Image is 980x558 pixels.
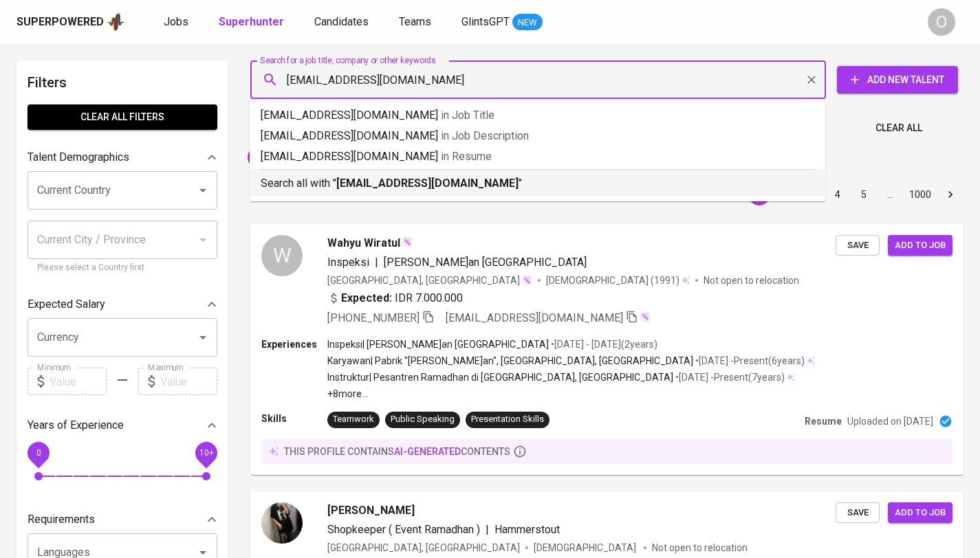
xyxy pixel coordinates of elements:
[875,120,922,137] span: Clear All
[327,256,369,269] span: Inspeksi
[107,12,125,32] img: app logo
[391,413,455,426] div: Public Speaking
[549,337,657,351] p: • [DATE] - [DATE] ( 2 years )
[327,523,480,536] span: Shopkeeper ( Event Ramadhan )
[461,15,510,28] span: GlintsGPT
[333,413,374,426] div: Teamwork
[28,104,217,130] button: Clear All filters
[327,337,549,351] p: Inspeksi | [PERSON_NAME]an [GEOGRAPHIC_DATA]
[546,274,651,287] span: [DEMOGRAPHIC_DATA]
[720,183,963,205] nav: pagination navigation
[336,177,519,190] b: [EMAIL_ADDRESS][DOMAIN_NAME]
[521,275,532,286] img: magic_wand.svg
[219,14,287,31] a: Superhunter
[842,238,873,254] span: Save
[250,224,963,475] a: WWahyu WiratulInspeksi|[PERSON_NAME]an [GEOGRAPHIC_DATA][GEOGRAPHIC_DATA], [GEOGRAPHIC_DATA][DEMO...
[327,290,463,306] div: IDR 7.000.000
[193,328,213,347] button: Open
[399,14,434,31] a: Teams
[261,175,814,192] p: Search all with " "
[888,235,952,256] button: Add to job
[402,236,413,247] img: magic_wand.svg
[652,541,748,555] p: Not open to relocation
[802,70,821,89] button: Clear
[384,256,587,269] span: [PERSON_NAME]an [GEOGRAPHIC_DATA]
[512,16,543,30] span: NEW
[704,274,799,287] p: Not open to relocation
[870,115,928,141] button: Clear All
[640,311,651,322] img: magic_wand.svg
[939,183,961,205] button: Go to next page
[219,15,284,28] b: Superhunter
[836,235,880,256] button: Save
[327,502,415,519] span: [PERSON_NAME]
[261,107,814,124] p: [EMAIL_ADDRESS][DOMAIN_NAME]
[193,181,213,200] button: Open
[441,129,529,142] span: in Job Description
[199,448,213,458] span: 10+
[327,311,420,324] span: [PHONE_NUMBER]
[853,183,875,205] button: Go to page 5
[394,446,461,457] span: AI-generated
[50,368,107,395] input: Value
[261,235,303,276] div: W
[847,414,933,428] p: Uploaded on [DATE]
[28,71,217,93] h6: Filters
[805,414,842,428] p: Resume
[399,15,431,28] span: Teams
[827,183,849,205] button: Go to page 4
[327,354,693,368] p: Karyawan | Pabrik "[PERSON_NAME]an", [GEOGRAPHIC_DATA], [GEOGRAPHIC_DATA]
[534,541,638,555] span: [DEMOGRAPHIC_DATA]
[895,505,946,521] span: Add to job
[160,368,217,395] input: Value
[486,522,489,538] span: |
[28,506,217,533] div: Requirements
[879,188,901,201] div: …
[261,412,327,425] p: Skills
[314,14,371,31] a: Candidates
[36,448,41,458] span: 0
[314,15,369,28] span: Candidates
[842,505,873,521] span: Save
[693,354,805,368] p: • [DATE] - Present ( 6 years )
[837,66,958,93] button: Add New Talent
[164,15,188,28] span: Jobs
[17,14,104,30] div: Superpowered
[546,274,690,287] div: (1991)
[888,502,952,524] button: Add to job
[836,502,880,524] button: Save
[327,235,400,252] span: Wahyu Wiratul
[375,254,378,271] span: |
[28,144,217,171] div: Talent Demographics
[28,291,217,318] div: Expected Salary
[28,296,105,313] p: Expected Salary
[327,541,520,555] div: [GEOGRAPHIC_DATA], [GEOGRAPHIC_DATA]
[673,370,785,384] p: • [DATE] - Present ( 7 years )
[461,14,543,31] a: GlintsGPT NEW
[848,71,947,89] span: Add New Talent
[441,150,492,163] span: in Resume
[341,290,392,306] b: Expected:
[261,337,327,351] p: Experiences
[327,370,673,384] p: Instruktur | Pesantren Ramadhan di [GEOGRAPHIC_DATA], [GEOGRAPHIC_DATA]
[446,311,623,324] span: [EMAIL_ADDRESS][DOMAIN_NAME]
[284,445,510,458] p: this profile contains contents
[494,523,560,536] span: Hammerstout
[471,413,544,426] div: Presentation Skills
[37,261,208,275] p: Please select a Country first
[895,238,946,254] span: Add to job
[248,146,347,168] div: [PERSON_NAME]
[28,412,217,439] div: Years of Experience
[327,274,532,287] div: [GEOGRAPHIC_DATA], [GEOGRAPHIC_DATA]
[248,150,332,164] span: [PERSON_NAME]
[441,109,494,122] span: in Job Title
[28,417,124,434] p: Years of Experience
[928,8,955,36] div: O
[261,148,814,165] p: [EMAIL_ADDRESS][DOMAIN_NAME]
[39,109,206,126] span: Clear All filters
[905,183,935,205] button: Go to page 1000
[17,12,125,32] a: Superpoweredapp logo
[164,14,191,31] a: Jobs
[261,128,814,144] p: [EMAIL_ADDRESS][DOMAIN_NAME]
[261,502,303,544] img: a5412c9f7bcf1db76eea927c0e8bbbf4.jpeg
